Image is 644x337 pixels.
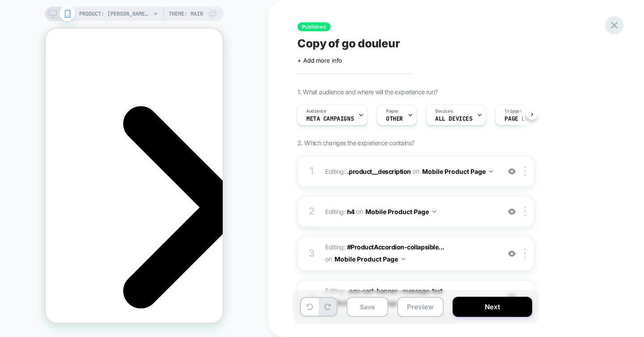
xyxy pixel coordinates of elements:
[508,168,516,175] img: crossed eye
[306,108,326,114] span: Audience
[297,57,342,64] span: + Add more info
[325,165,496,178] span: Editing :
[297,37,400,50] span: Copy of go douleur
[422,165,493,178] button: Mobile Product Page
[432,211,436,213] img: down arrow
[435,108,453,114] span: Devices
[524,206,526,216] img: close
[307,288,316,306] div: 4
[508,208,516,215] img: crossed eye
[347,287,443,295] span: .ocu-cart-banner--message-text
[508,250,516,257] img: crossed eye
[524,249,526,258] img: close
[386,108,398,114] span: Pages
[524,166,526,176] img: close
[489,170,493,173] img: down arrow
[307,162,316,180] div: 1
[402,258,405,260] img: down arrow
[297,88,437,96] span: 1. What audience and where will the experience run?
[297,22,330,31] span: Published
[325,285,496,309] span: Editing :
[412,165,419,177] span: on
[504,108,522,114] span: Trigger
[325,241,496,265] span: Editing :
[169,7,203,21] span: Theme: MAIN
[325,253,332,265] span: on
[504,116,535,122] span: Page Load
[307,244,316,262] div: 3
[453,297,532,317] button: Next
[435,116,472,122] span: ALL DEVICES
[306,116,354,122] span: Meta campaigns
[347,297,388,317] button: Save
[356,206,363,217] span: on
[347,167,411,175] span: .product__description
[386,116,403,122] span: OTHER
[365,205,436,218] button: Mobile Product Page
[79,7,151,21] span: PRODUCT: [PERSON_NAME] NoPull [pour chien qui tire]
[347,243,445,251] span: #ProductAccordion-collapsible...
[297,139,414,147] span: 2. Which changes the experience contains?
[347,207,355,215] span: h4
[307,202,316,220] div: 2
[335,253,405,265] button: Mobile Product Page
[325,205,496,218] span: Editing :
[397,297,444,317] button: Preview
